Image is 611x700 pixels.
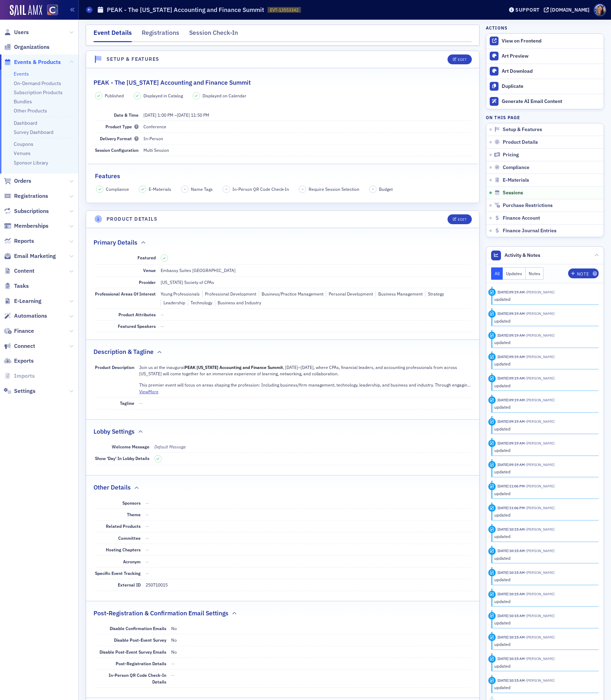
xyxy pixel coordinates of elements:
[4,252,56,260] a: Email Marketing
[14,267,34,275] span: Content
[14,120,37,126] a: Dashboard
[14,141,33,147] a: Coupons
[10,5,42,16] img: SailAMX
[139,382,471,388] p: This premier event will focus on areas shaping the profession: Including business/firm management...
[525,505,554,510] span: Tiffany Carson
[502,83,600,90] div: Duplicate
[515,7,540,13] div: Support
[146,500,149,506] span: —
[114,637,166,643] span: Disable Post-Event Survey
[146,523,149,529] span: —
[14,282,29,290] span: Tasks
[488,418,496,426] div: Update
[14,207,49,215] span: Subscriptions
[497,505,525,510] time: 9/2/2025 11:06 PM
[137,255,156,260] span: Featured
[100,136,139,141] span: Delivery Format
[95,570,141,576] span: Specific Event Tracking
[488,547,496,555] div: Update
[14,108,47,114] a: Other Products
[110,626,166,631] span: Disable Confirmation Emails
[14,327,34,335] span: Finance
[106,186,129,192] span: Compliance
[171,672,175,678] span: —
[161,323,164,329] span: —
[494,620,594,626] div: updated
[161,279,214,285] span: [US_STATE] Society of CPAs
[184,187,186,192] span: –
[4,222,49,230] a: Memberships
[488,396,496,404] div: Update
[488,375,496,382] div: Update
[120,400,134,406] span: Tagline
[488,289,496,296] div: Update
[503,228,557,234] span: Finance Journal Entries
[550,7,590,13] div: [DOMAIN_NAME]
[154,443,471,450] div: Default Message
[4,342,35,350] a: Connect
[107,215,157,223] h4: Product Details
[116,661,166,666] span: Post-Registration Details
[118,535,141,541] span: Committee
[4,192,48,200] a: Registrations
[4,357,34,365] a: Exports
[14,98,32,105] a: Bundles
[94,609,229,618] h2: Post-Registration & Confirmation Email Settings
[302,187,304,192] span: –
[4,267,34,275] a: Content
[568,268,599,278] button: Note
[94,483,131,492] h2: Other Details
[458,58,467,61] div: Edit
[171,634,471,646] dd: No
[494,318,594,324] div: updated
[525,548,554,553] span: Lauren Standiford
[4,372,35,380] a: Imports
[448,214,472,224] button: Edit
[4,207,49,215] a: Subscriptions
[486,94,604,109] button: Generate AI Email Content
[497,462,525,467] time: 9/19/2025 09:19 AM
[502,53,600,59] div: Art Preview
[494,447,594,453] div: updated
[502,68,600,74] div: Art Download
[497,290,525,294] time: 9/19/2025 09:19 AM
[14,312,47,320] span: Automations
[118,582,141,588] span: External ID
[486,79,604,94] button: Duplicate
[143,109,471,121] dd: –
[95,291,156,297] span: Professional Areas Of Interest
[379,186,393,192] span: Budget
[497,591,525,596] time: 8/21/2025 10:15 AM
[486,64,604,79] a: Art Download
[139,279,156,285] span: Provider
[4,58,61,66] a: Events & Products
[525,333,554,338] span: Tiffany Carson
[502,38,600,44] div: View on Frontend
[497,635,525,640] time: 8/21/2025 10:15 AM
[525,441,554,446] span: Tiffany Carson
[14,80,61,86] a: On-Demand Products
[106,523,141,529] span: Related Products
[191,112,209,118] time: 11:50 PM
[171,623,471,634] dd: No
[4,237,34,245] a: Reports
[122,500,141,506] span: Sponsors
[143,267,156,273] span: Venue
[486,49,604,64] a: Art Preview
[107,6,264,14] h1: PEAK - The [US_STATE] Accounting and Finance Summit
[47,5,58,15] img: SailAMX
[94,427,135,436] h2: Lobby Settings
[525,376,554,381] span: Tiffany Carson
[494,339,594,345] div: updated
[94,238,137,247] h2: Primary Details
[14,252,56,260] span: Email Marketing
[503,139,538,145] span: Product Details
[497,484,525,488] time: 9/2/2025 11:06 PM
[143,147,169,153] span: Multi Session
[188,299,212,306] div: Technology
[161,312,164,317] span: —
[107,56,159,63] h4: Setup & Features
[185,364,283,370] strong: PEAK [US_STATE] Accounting and Finance Summit
[149,186,171,192] span: E-Materials
[525,354,554,359] span: Tiffany Carson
